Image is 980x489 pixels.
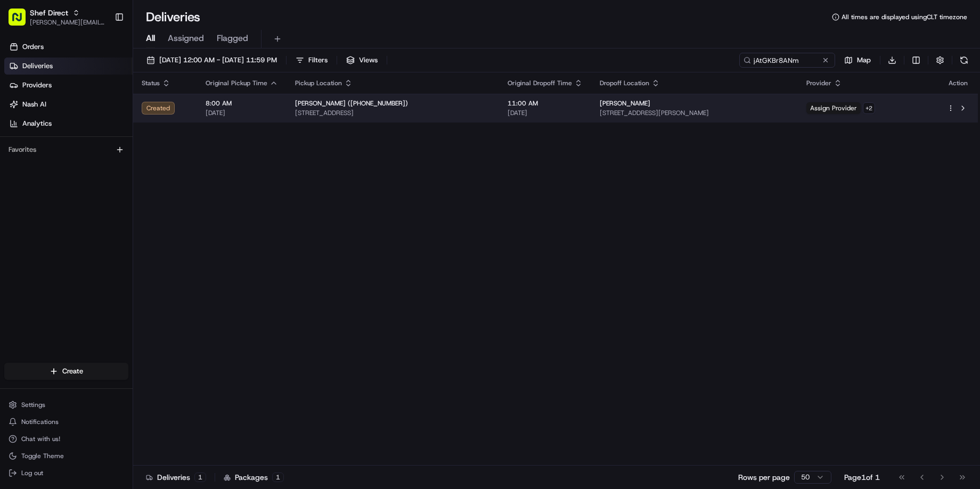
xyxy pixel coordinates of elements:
[11,117,30,136] img: 1736555255976-a54dd68f-1ca7-489b-9aae-adbdc363a1c4
[308,55,328,65] span: Filters
[806,79,831,87] span: Provider
[957,53,971,68] button: Refresh
[30,18,106,27] button: [PERSON_NAME][EMAIL_ADDRESS][DOMAIN_NAME]
[181,120,194,133] button: Start new chat
[106,280,129,288] span: Pylon
[4,397,128,412] button: Settings
[4,141,128,158] div: Favorites
[217,32,248,45] span: Flagged
[75,279,129,288] a: Powered byPylon
[62,366,83,376] span: Create
[4,466,128,480] button: Log out
[600,79,649,87] span: Dropoff Location
[33,181,113,189] span: Wisdom [PERSON_NAME]
[28,84,176,95] input: Clear
[842,13,967,21] span: All times are displayed using CLT timezone
[4,414,128,429] button: Notifications
[839,53,876,68] button: Map
[11,199,28,216] img: Vicente Ramirez
[48,128,146,136] div: We're available if you need us!
[142,53,282,68] button: [DATE] 12:00 AM - [DATE] 11:59 PM
[146,32,155,45] span: All
[30,7,68,18] button: Shef Direct
[11,26,32,47] img: Nash
[142,79,160,87] span: Status
[21,469,43,477] span: Log out
[116,181,119,189] span: •
[11,58,194,75] p: Welcome 👋
[21,435,60,443] span: Chat with us!
[4,115,133,132] a: Analytics
[33,209,86,218] span: [PERSON_NAME]
[121,181,143,189] span: [DATE]
[4,58,133,75] a: Deliveries
[295,99,408,108] span: [PERSON_NAME] ([PHONE_NUMBER])
[206,109,278,117] span: [DATE]
[94,209,116,218] span: [DATE]
[4,449,128,463] button: Toggle Theme
[4,431,128,446] button: Chat with us!
[857,55,871,65] span: Map
[272,472,284,482] div: 1
[11,170,28,191] img: Wisdom Oko
[844,472,880,483] div: Page 1 of 1
[48,117,175,128] div: Start new chat
[206,79,267,87] span: Original Pickup Time
[159,55,277,65] span: [DATE] 12:00 AM - [DATE] 11:59 PM
[295,79,342,87] span: Pickup Location
[806,102,861,114] span: Assign Provider
[4,96,133,113] a: Nash AI
[341,53,382,68] button: Views
[21,254,81,264] span: Knowledge Base
[22,119,52,128] span: Analytics
[21,452,64,460] span: Toggle Theme
[101,254,171,264] span: API Documentation
[168,32,204,45] span: Assigned
[6,249,86,268] a: 📗Knowledge Base
[194,472,206,482] div: 1
[947,79,969,87] div: Action
[22,42,44,52] span: Orders
[22,80,52,90] span: Providers
[4,4,110,30] button: Shef Direct[PERSON_NAME][EMAIL_ADDRESS][DOMAIN_NAME]
[4,77,133,94] a: Providers
[206,99,278,108] span: 8:00 AM
[4,38,133,55] a: Orders
[21,401,45,409] span: Settings
[508,109,583,117] span: [DATE]
[600,99,650,108] span: [PERSON_NAME]
[22,117,42,136] img: 8571987876998_91fb9ceb93ad5c398215_72.jpg
[224,472,284,483] div: Packages
[600,109,789,117] span: [STREET_ADDRESS][PERSON_NAME]
[739,53,835,68] input: Type to search
[508,79,572,87] span: Original Dropoff Time
[4,363,128,380] button: Create
[11,154,68,162] div: Past conversations
[863,102,875,114] button: +2
[146,9,200,26] h1: Deliveries
[165,152,194,165] button: See all
[508,99,583,108] span: 11:00 AM
[11,255,19,263] div: 📗
[146,472,206,483] div: Deliveries
[88,209,92,218] span: •
[22,100,46,109] span: Nash AI
[738,472,790,483] p: Rows per page
[86,249,175,268] a: 💻API Documentation
[21,181,30,190] img: 1736555255976-a54dd68f-1ca7-489b-9aae-adbdc363a1c4
[291,53,332,68] button: Filters
[22,61,53,71] span: Deliveries
[359,55,378,65] span: Views
[295,109,491,117] span: [STREET_ADDRESS]
[90,255,99,263] div: 💻
[21,418,59,426] span: Notifications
